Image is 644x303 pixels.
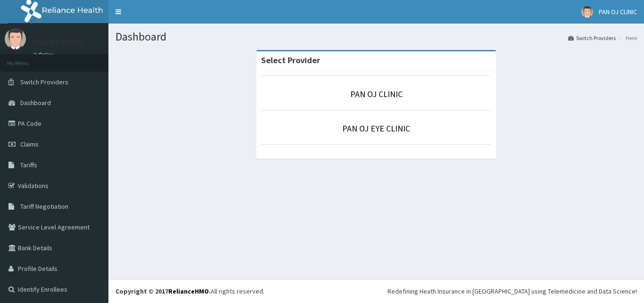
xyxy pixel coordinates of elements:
[20,161,37,169] span: Tariffs
[581,6,593,18] img: User Image
[617,34,637,42] li: Here
[20,78,68,86] span: Switch Providers
[342,123,410,134] a: PAN OJ EYE CLINIC
[261,55,320,66] strong: Select Provider
[388,287,637,296] div: Redefining Heath Insurance in [GEOGRAPHIC_DATA] using Telemedicine and Data Science!
[33,51,56,58] a: Online
[599,8,637,16] span: PAN OJ CLINIC
[350,89,403,99] a: PAN OJ CLINIC
[20,202,68,211] span: Tariff Negotiation
[5,28,26,49] img: User Image
[108,279,644,303] footer: All rights reserved.
[168,287,209,295] a: RelianceHMO
[116,31,637,43] h1: Dashboard
[116,287,211,295] strong: Copyright © 2017 .
[20,140,39,148] span: Claims
[33,38,85,47] p: PAN OJ CLINIC
[20,98,51,107] span: Dashboard
[568,34,616,42] a: Switch Providers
